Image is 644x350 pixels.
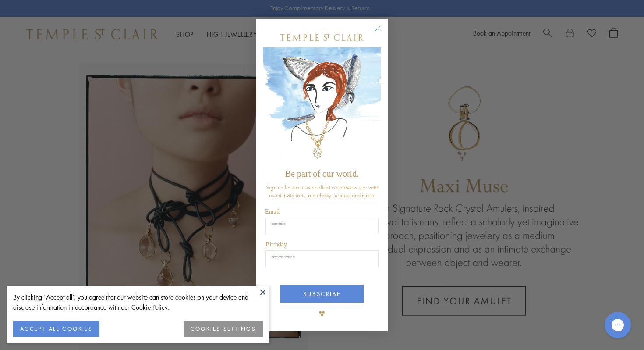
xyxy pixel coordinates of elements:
img: Temple St. Clair [280,34,364,41]
button: Close dialog [376,28,387,39]
div: By clicking “Accept all”, you agree that our website can store cookies on your device and disclos... [13,292,263,312]
span: Birthday [265,241,287,248]
span: Sign up for exclusive collection previews, private event invitations, a birthday surprise and more. [266,183,378,199]
button: ACCEPT ALL COOKIES [13,321,99,337]
span: Email [265,208,280,215]
span: Be part of our world. [285,169,359,179]
input: Email [265,218,379,234]
iframe: Gorgias live chat messenger [600,309,635,341]
img: TSC [313,305,331,322]
img: c4a9eb12-d91a-4d4a-8ee0-386386f4f338.jpeg [263,47,381,164]
button: SUBSCRIBE [280,285,364,303]
button: COOKIES SETTINGS [184,321,263,337]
